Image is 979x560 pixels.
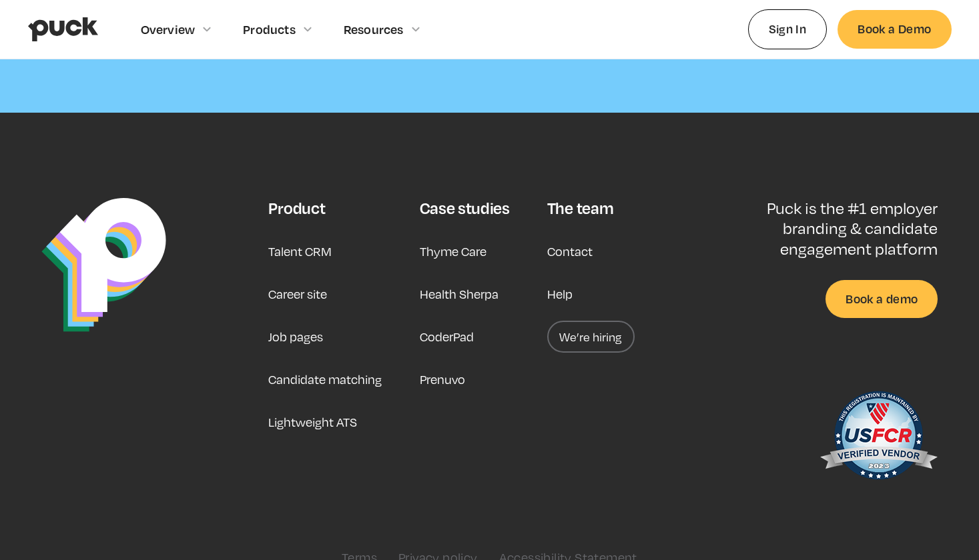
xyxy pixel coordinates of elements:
a: Book a Demo [838,10,951,48]
a: Sign In [748,9,828,49]
a: Candidate matching [268,363,382,395]
div: Case studies [420,198,510,218]
img: Puck Logo [41,198,166,332]
a: Health Sherpa [420,278,499,310]
a: Lightweight ATS [268,406,357,438]
a: Career site [268,278,327,310]
div: Resources [344,22,404,37]
a: Prenuvo [420,363,465,395]
p: Puck is the #1 employer branding & candidate engagement platform [723,198,938,259]
a: Book a demo [826,280,938,318]
a: Talent CRM [268,235,332,267]
a: Contact [547,235,593,267]
div: The team [547,198,613,218]
a: CoderPad [420,321,474,353]
div: Product [268,198,325,218]
a: We’re hiring [547,321,635,353]
div: Products [243,22,296,37]
img: US Federal Contractor Registration System for Award Management Verified Vendor Seal [819,385,938,491]
div: Overview [141,22,196,37]
a: Job pages [268,321,323,353]
a: Help [547,278,573,310]
a: Thyme Care [420,235,486,267]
